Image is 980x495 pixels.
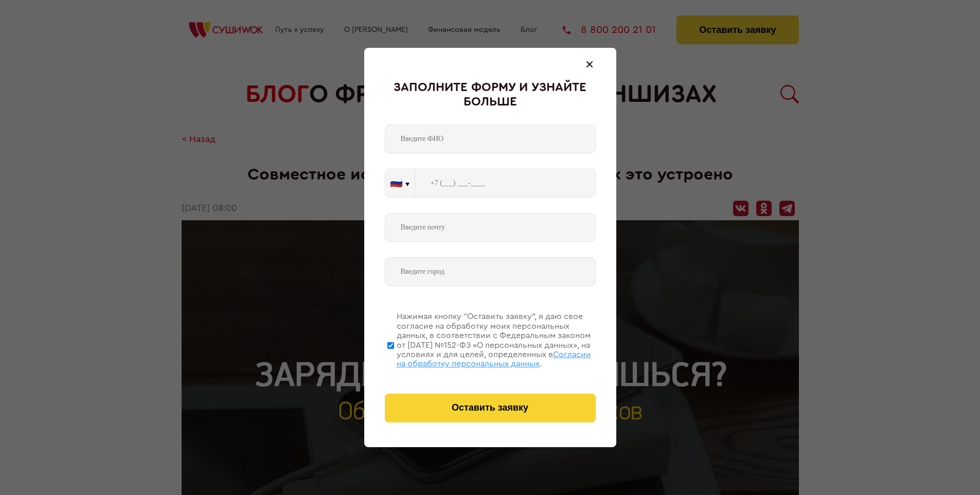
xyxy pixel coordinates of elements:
input: Введите ФИО [385,125,596,153]
button: Оставить заявку [385,394,596,422]
input: +7 (___) ___-____ [415,169,596,198]
button: 🇷🇺 [385,169,415,197]
span: Согласии на обработку персональных данных [397,350,591,368]
input: Введите почту [385,213,596,242]
div: Нажимая кнопку “Оставить заявку”, я даю свое согласие на обработку моих персональных данных, в со... [397,312,596,368]
div: Заполните форму и узнайте больше [385,81,596,109]
input: Введите город [385,257,596,286]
